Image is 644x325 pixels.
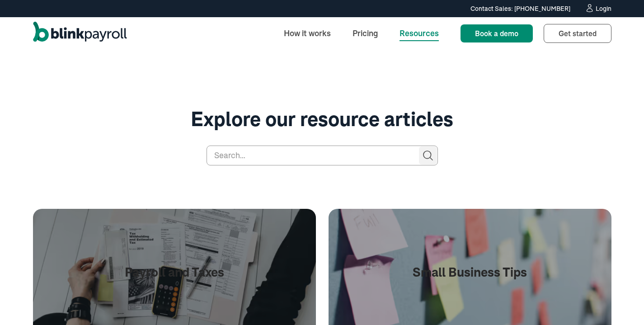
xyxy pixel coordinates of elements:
[419,146,437,165] input: Search
[125,265,224,280] h1: Payroll and Taxes
[470,4,570,14] div: Contact Sales: [PHONE_NUMBER]
[596,5,611,12] div: Login
[277,24,338,43] a: How it works
[585,4,611,14] a: Login
[559,29,597,38] span: Get started
[392,24,446,43] a: Resources
[33,108,611,132] h1: Explore our resource articles
[207,146,438,165] input: Search…
[475,29,518,38] span: Book a demo
[413,265,527,280] h1: Small Business Tips
[461,24,533,42] a: Book a demo
[544,24,611,43] a: Get started
[345,24,385,43] a: Pricing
